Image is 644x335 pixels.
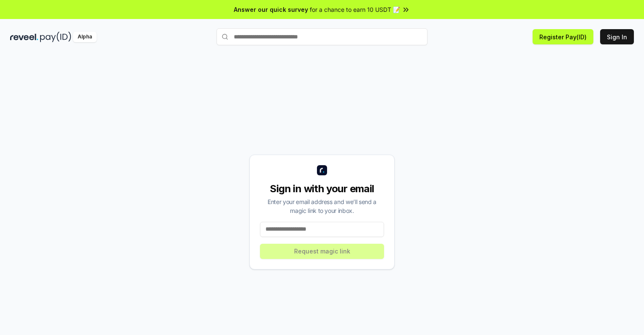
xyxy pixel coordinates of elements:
div: Sign in with your email [260,182,384,196]
div: Enter your email address and we’ll send a magic link to your inbox. [260,197,384,215]
img: reveel_dark [10,32,38,42]
img: pay_id [40,32,71,42]
button: Sign In [600,29,634,44]
span: Answer our quick survey [234,5,308,14]
div: Alpha [73,32,97,42]
span: for a chance to earn 10 USDT 📝 [310,5,400,14]
button: Register Pay(ID) [533,29,593,44]
img: logo_small [317,165,327,175]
